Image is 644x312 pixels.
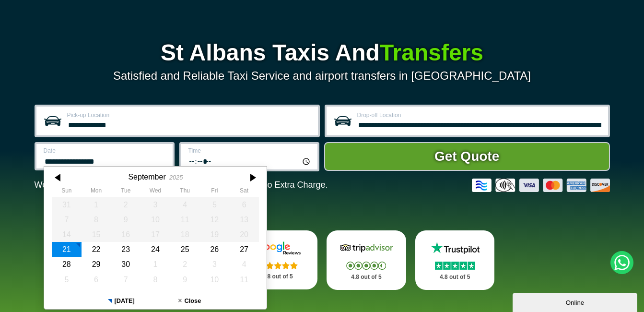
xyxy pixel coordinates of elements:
[324,142,610,171] button: Get Quote
[52,272,82,287] div: 05 October 2025
[141,242,170,257] div: 24 September 2025
[170,257,199,272] div: 02 October 2025
[111,272,141,287] div: 07 October 2025
[170,212,199,227] div: 11 September 2025
[141,272,170,287] div: 08 October 2025
[229,257,259,272] div: 04 October 2025
[141,187,170,197] th: Wednesday
[199,197,229,212] div: 05 September 2025
[229,272,259,287] div: 11 October 2025
[81,272,111,287] div: 06 October 2025
[170,227,199,242] div: 18 September 2025
[111,197,141,212] div: 02 September 2025
[35,180,328,190] p: We Now Accept Card & Contactless Payment In
[87,293,155,309] button: [DATE]
[513,291,639,312] iframe: chat widget
[81,257,111,272] div: 29 September 2025
[229,242,259,257] div: 27 September 2025
[258,262,298,269] img: Stars
[199,187,229,197] th: Friday
[338,241,395,255] img: Tripadvisor
[229,197,259,212] div: 06 September 2025
[52,212,82,227] div: 07 September 2025
[52,257,82,272] div: 28 September 2025
[52,227,82,242] div: 14 September 2025
[472,179,610,192] img: Credit And Debit Cards
[44,148,167,154] label: Date
[111,242,141,257] div: 23 September 2025
[170,197,199,212] div: 04 September 2025
[81,197,111,212] div: 01 September 2025
[141,212,170,227] div: 10 September 2025
[337,271,396,283] p: 4.8 out of 5
[81,242,111,257] div: 22 September 2025
[141,197,170,212] div: 03 September 2025
[169,174,182,181] div: 2025
[188,148,312,154] label: Time
[249,241,306,255] img: Google
[35,69,610,83] p: Satisfied and Reliable Taxi Service and airport transfers in [GEOGRAPHIC_DATA]
[426,241,484,255] img: Trustpilot
[199,257,229,272] div: 03 October 2025
[357,112,602,118] label: Drop-off Location
[426,271,484,283] p: 4.8 out of 5
[128,172,165,181] div: September
[141,227,170,242] div: 17 September 2025
[111,187,141,197] th: Tuesday
[111,257,141,272] div: 30 September 2025
[238,230,317,289] a: Google Stars 4.8 out of 5
[170,272,199,287] div: 09 October 2025
[229,187,259,197] th: Saturday
[67,112,312,118] label: Pick-up Location
[111,212,141,227] div: 09 September 2025
[35,41,610,64] h1: St Albans Taxis And
[81,212,111,227] div: 08 September 2025
[170,187,199,197] th: Thursday
[52,242,82,257] div: 21 September 2025
[229,212,259,227] div: 13 September 2025
[248,271,307,283] p: 4.8 out of 5
[218,180,328,190] span: The Car at No Extra Charge.
[52,197,82,212] div: 31 August 2025
[81,187,111,197] th: Monday
[155,293,224,309] button: Close
[170,242,199,257] div: 25 September 2025
[111,227,141,242] div: 16 September 2025
[346,262,386,270] img: Stars
[380,40,483,65] span: Transfers
[415,230,495,290] a: Trustpilot Stars 4.8 out of 5
[199,227,229,242] div: 19 September 2025
[435,262,475,270] img: Stars
[327,230,406,290] a: Tripadvisor Stars 4.8 out of 5
[141,257,170,272] div: 01 October 2025
[229,227,259,242] div: 20 September 2025
[52,187,82,197] th: Sunday
[81,227,111,242] div: 15 September 2025
[199,212,229,227] div: 12 September 2025
[199,272,229,287] div: 10 October 2025
[199,242,229,257] div: 26 September 2025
